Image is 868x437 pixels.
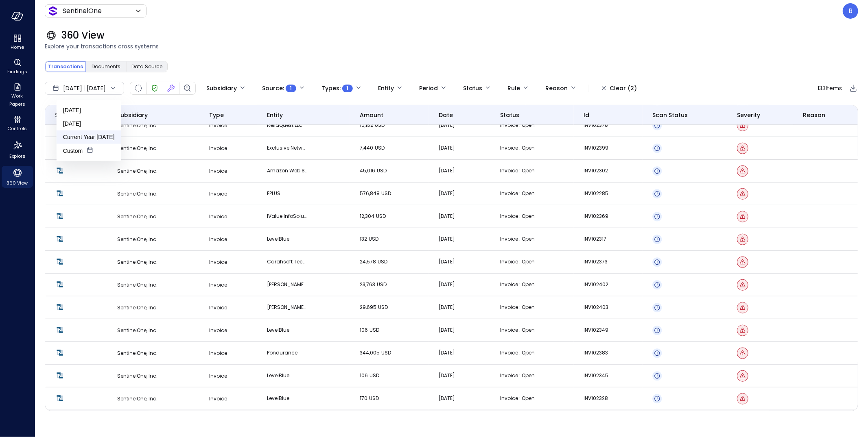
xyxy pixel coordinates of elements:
p: Invoice : Open [500,280,541,289]
p: Invoice : Open [500,258,541,266]
span: USD [375,144,385,151]
p: [DATE] [439,349,479,357]
p: INV102285 [584,189,624,198]
div: Clear (2) [610,83,637,93]
span: Invoice [209,304,227,311]
p: [DATE] [439,121,479,129]
img: Netsuite [55,394,65,403]
span: Invoice [209,259,227,265]
div: Opened [652,394,662,404]
p: 7,440 [360,144,400,152]
div: Verified [150,83,160,93]
span: entity [267,111,283,120]
p: SentinelOne, Inc. [117,167,190,175]
div: Export to CSV [848,83,858,93]
div: Opened [652,280,662,290]
p: Pondurance [267,349,308,357]
p: SentinelOne, Inc. [117,349,190,357]
div: Subsidiary [206,81,237,95]
div: Opened [652,121,662,130]
span: USD [370,326,379,333]
img: Netsuite [55,234,65,244]
span: Invoice [209,281,227,288]
p: SentinelOne, Inc. [117,235,190,244]
div: Findings [2,57,33,76]
p: INV102302 [584,167,624,175]
img: Netsuite [55,257,65,267]
p: ePLUS [267,189,308,198]
div: Work Papers [2,81,33,109]
span: Invoice [209,167,227,174]
p: INV102349 [584,326,624,334]
p: 45,016 [360,167,400,175]
p: 344,005 [360,349,400,357]
span: status [500,111,519,120]
span: 1 [347,84,349,92]
span: Invoice [209,372,227,379]
p: [DATE] [439,372,479,380]
p: Invoice : Open [500,235,541,243]
p: 23,763 [360,280,400,289]
img: Netsuite [55,280,65,289]
div: Boaz [843,3,858,19]
div: Explore [2,138,33,161]
img: Netsuite [55,166,65,176]
p: [PERSON_NAME] Micro [267,280,308,289]
div: Status [463,81,482,95]
p: [DATE] [439,212,479,220]
span: USD [376,213,386,220]
p: SentinelOne, Inc. [117,213,190,221]
p: 132 [360,235,400,243]
span: USD [378,258,387,265]
p: 106 [360,326,400,334]
p: 576,848 [360,189,400,198]
p: SentinelOne, Inc. [117,190,190,198]
div: Reason [545,81,568,95]
img: Netsuite [55,143,65,153]
img: Netsuite [55,371,65,380]
div: Opened [652,143,662,153]
p: Invoice : Open [500,349,541,357]
p: 170 [360,394,400,402]
button: Clear (2) [595,81,643,95]
span: Explore your transactions cross systems [45,42,858,51]
div: Opened [652,257,662,267]
img: Netsuite [55,189,65,198]
p: Invoice : Open [500,189,541,198]
div: Source : [262,81,296,95]
div: Opened [652,212,662,222]
p: [DATE] [439,394,479,402]
div: Finding [182,83,192,93]
div: Home [2,33,33,52]
span: Type [209,111,224,120]
li: [DATE] [57,117,121,130]
span: USD [381,190,391,197]
p: Invoice : Open [500,372,541,380]
img: Netsuite [55,302,65,312]
p: INV102328 [584,394,624,402]
p: iValue InfoSolutions Limited ([GEOGRAPHIC_DATA] Branch) [267,212,308,220]
p: Invoice : Open [500,167,541,175]
p: SentinelOne, Inc. [117,395,190,403]
span: Explore [9,152,25,160]
span: USD [369,395,379,402]
div: Period [419,81,438,95]
span: 133 Items [818,84,842,93]
p: SentinelOne, Inc. [117,122,190,130]
img: Netsuite [55,120,65,130]
span: Invoice [209,395,227,402]
span: Invoice [209,145,227,152]
p: 10,152 [360,121,400,129]
div: Not Scanned [135,85,142,92]
p: 106 [360,372,400,380]
span: Home [11,43,24,51]
div: Opened [652,371,662,381]
p: [DATE] [439,280,479,289]
div: Opened [652,303,662,313]
li: [DATE] [57,104,121,117]
span: Work Papers [5,92,30,108]
p: LevelBlue [267,372,308,380]
p: Invoice : Open [500,326,541,334]
p: SentinelOne [63,6,102,16]
div: Opened [652,326,662,335]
